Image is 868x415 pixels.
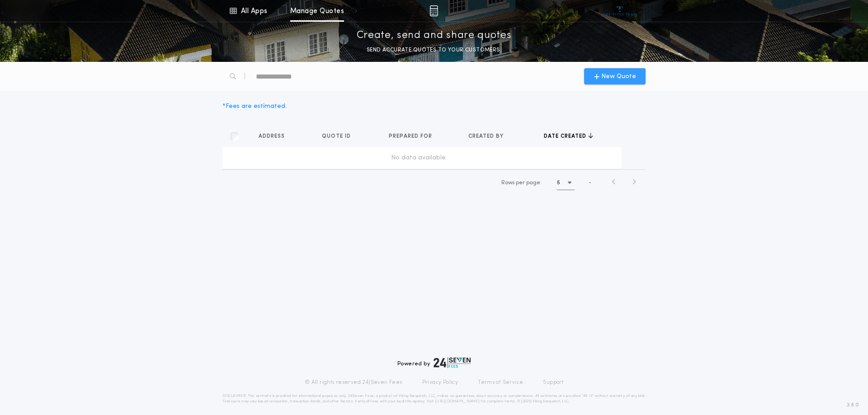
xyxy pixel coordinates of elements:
[422,379,458,386] a: Privacy Policy
[305,379,402,386] p: © All rights reserved. 24|Seven Fees
[389,133,434,140] span: Prepared for
[322,132,358,141] button: Quote ID
[557,176,575,190] button: 5
[259,132,292,141] button: Address
[478,379,523,386] a: Terms of Service
[259,133,287,140] span: Address
[584,68,646,84] button: New Quote
[544,132,593,141] button: Date created
[367,46,501,55] p: SEND ACCURATE QUOTES TO YOUR CUSTOMERS.
[434,357,471,368] img: logo
[222,102,287,111] div: * Fees are estimated.
[468,132,510,141] button: Created by
[322,133,353,140] span: Quote ID
[226,154,611,163] div: No data available
[557,178,560,187] h1: 5
[544,133,588,140] span: Date created
[357,28,512,43] p: Create, send and share quotes
[501,180,542,186] span: Rows per page:
[468,133,505,140] span: Created by
[435,400,480,403] a: [URL][DOMAIN_NAME]
[589,179,591,187] span: -
[603,6,637,15] img: vs-icon
[222,393,646,404] p: DISCLAIMER: This estimate is provided for informational purposes only. 24|Seven Fees, a product o...
[429,5,438,16] img: img
[847,401,859,409] span: 3.8.0
[397,357,471,368] div: Powered by
[601,72,636,81] span: New Quote
[543,379,563,386] a: Support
